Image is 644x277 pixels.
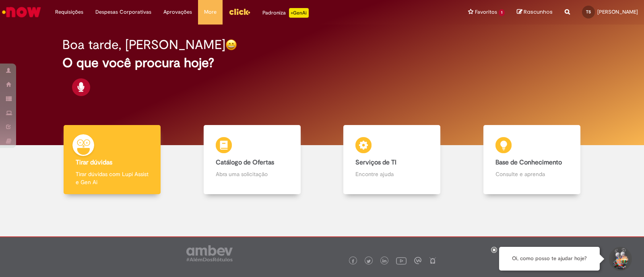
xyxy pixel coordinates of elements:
[414,257,421,264] img: logo_footer_workplace.png
[351,259,355,263] img: logo_footer_facebook.png
[62,56,582,70] h2: O que você procura hoje?
[499,9,505,16] span: 1
[76,158,112,166] b: Tirar dúvidas
[586,9,591,14] span: TS
[163,8,192,16] span: Aprovações
[597,8,638,15] span: [PERSON_NAME]
[229,6,250,18] img: click_logo_yellow_360x200.png
[382,259,386,264] img: logo_footer_linkedin.png
[608,247,632,271] button: Iniciar Conversa de Suporte
[367,259,371,263] img: logo_footer_twitter.png
[429,257,436,264] img: logo_footer_naosei.png
[495,170,568,178] p: Consulte e aprenda
[42,125,182,195] a: Tirar dúvidas Tirar dúvidas com Lupi Assist e Gen Ai
[495,158,562,166] b: Base de Conhecimento
[62,38,225,52] h2: Boa tarde, [PERSON_NAME]
[95,8,151,16] span: Despesas Corporativas
[186,245,233,261] img: logo_footer_ambev_rotulo_gray.png
[216,158,274,166] b: Catálogo de Ofertas
[55,8,83,16] span: Requisições
[355,170,428,178] p: Encontre ajuda
[475,8,497,16] span: Favoritos
[355,158,396,166] b: Serviços de TI
[216,170,289,178] p: Abra uma solicitação
[517,8,553,16] a: Rascunhos
[182,125,322,195] a: Catálogo de Ofertas Abra uma solicitação
[225,39,237,51] img: happy-face.png
[289,8,309,18] p: +GenAi
[322,125,462,195] a: Serviços de TI Encontre ajuda
[262,8,309,18] div: Padroniza
[76,170,149,186] p: Tirar dúvidas com Lupi Assist e Gen Ai
[396,255,407,266] img: logo_footer_youtube.png
[524,8,553,16] span: Rascunhos
[1,4,42,20] img: ServiceNow
[204,8,217,16] span: More
[462,125,602,195] a: Base de Conhecimento Consulte e aprenda
[499,247,600,271] div: Oi, como posso te ajudar hoje?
